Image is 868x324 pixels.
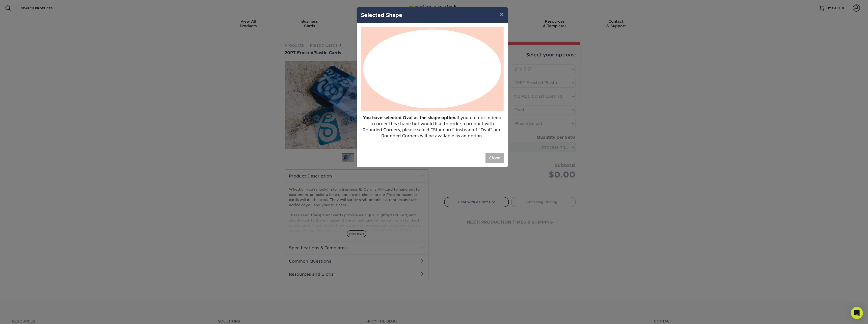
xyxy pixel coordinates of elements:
p: If you did not indend to order this shape but would like to order a product with Rounded Corners,... [357,115,508,145]
button: × [496,7,507,21]
h4: Selected Shape [361,11,504,19]
img: Oval Shape [361,27,504,111]
button: Close [485,153,504,163]
strong: You have selected Oval as the shape option. [363,115,456,120]
div: Open Intercom Messenger [851,307,863,319]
